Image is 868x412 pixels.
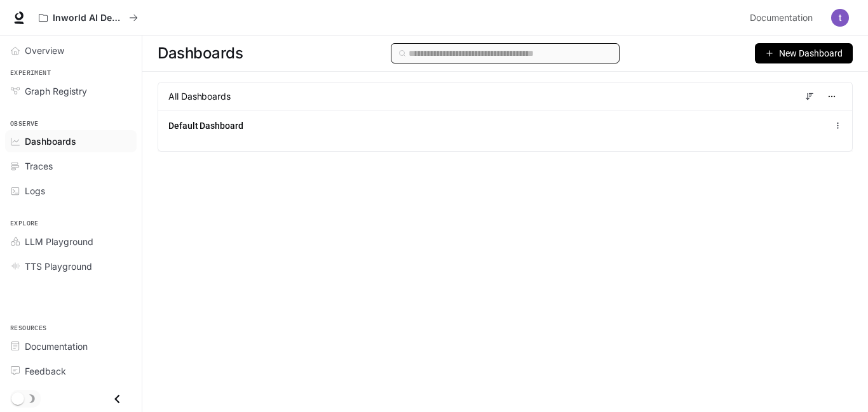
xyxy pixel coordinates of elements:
[5,230,137,253] a: LLM Playground
[25,159,53,173] span: Traces
[53,13,124,23] p: Inworld AI Demos
[5,255,137,277] a: TTS Playground
[25,84,87,98] span: Graph Registry
[25,235,93,248] span: LLM Playground
[755,43,853,63] button: New Dashboard
[5,80,137,102] a: Graph Registry
[25,184,45,197] span: Logs
[25,135,76,148] span: Dashboards
[168,119,243,132] a: Default Dashboard
[168,90,231,103] span: All Dashboards
[25,44,64,57] span: Overview
[779,46,843,60] span: New Dashboard
[5,335,137,357] a: Documentation
[11,391,24,405] span: Dark mode toggle
[5,155,137,177] a: Traces
[5,360,137,382] a: Feedback
[745,5,822,30] a: Documentation
[5,180,137,202] a: Logs
[5,39,137,62] a: Overview
[25,340,88,353] span: Documentation
[750,10,813,26] span: Documentation
[5,130,137,152] a: Dashboards
[103,386,132,412] button: Close drawer
[831,9,849,27] img: User avatar
[158,41,243,66] span: Dashboards
[33,5,144,30] button: All workspaces
[25,364,66,378] span: Feedback
[25,260,92,273] span: TTS Playground
[827,5,853,30] button: User avatar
